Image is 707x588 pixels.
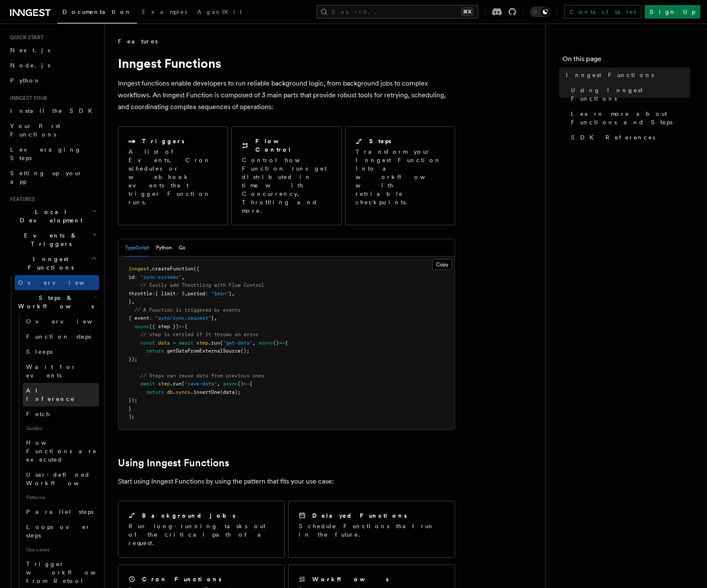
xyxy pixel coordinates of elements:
[217,381,220,387] span: ,
[345,126,455,225] a: StepsTransform your Inngest Function into a workflow with retriable checkpoints.
[26,508,94,515] span: Parallel steps
[149,323,179,329] span: ({ step })
[7,43,99,58] a: Next.js
[146,348,164,354] span: return
[223,381,238,387] span: async
[179,239,185,257] button: Go
[140,331,258,337] span: // step is retried if it throws an error
[208,340,220,346] span: .run
[118,476,455,487] p: Start using Inngest Functions by using the pattern that fits your use case:
[129,356,137,362] span: });
[26,411,51,417] span: Fetch
[185,381,217,387] span: "save-data"
[571,110,690,126] span: Learn more about Functions and Steps
[7,196,35,203] span: Features
[7,204,99,228] button: Local Development
[146,389,164,395] span: return
[179,323,185,329] span: =>
[231,126,341,225] a: Flow ControlControl how Function runs get distributed in time with Concurrency, Throttling and more.
[229,291,232,297] span: }
[23,383,99,406] a: AI Inference
[187,291,205,297] span: period
[62,8,132,15] span: Documentation
[137,3,192,23] a: Examples
[142,575,222,583] h2: Cron Functions
[7,103,99,118] a: Install the SDK
[562,67,690,83] a: Inngest Functions
[7,73,99,88] a: Python
[185,323,187,329] span: {
[129,266,149,272] span: inngest
[140,373,264,379] span: // Steps can reuse data from previous ones
[23,406,99,422] a: Fetch
[566,71,654,79] span: Inngest Functions
[645,5,700,19] a: Sign Up
[23,467,99,491] a: User-defined Workflows
[220,340,223,346] span: (
[23,435,99,467] a: How Functions are executed
[192,3,247,23] a: AgentKit
[7,208,92,225] span: Local Development
[571,133,655,142] span: SDK References
[129,274,134,280] span: id
[118,501,285,558] a: Background jobsRun long-running tasks out of the critical path of a request.
[129,414,134,420] span: );
[10,170,83,185] span: Setting up your app
[118,457,229,469] a: Using Inngest Functions
[149,266,193,272] span: .createFunction
[238,381,244,387] span: ()
[149,315,152,321] span: :
[57,3,137,24] a: Documentation
[131,299,134,305] span: ,
[10,77,41,84] span: Python
[196,340,208,346] span: step
[125,239,149,257] button: TypeScript
[273,340,279,346] span: ()
[7,166,99,189] a: Setting up your app
[23,344,99,359] a: Sleeps
[10,62,50,69] span: Node.js
[241,348,249,354] span: ();
[26,561,119,584] span: Trigger workflows from Retool
[279,340,285,346] span: =>
[26,318,113,325] span: Overview
[129,315,149,321] span: { event
[182,274,185,280] span: ,
[134,274,137,280] span: :
[232,291,235,297] span: ,
[142,8,187,15] span: Examples
[152,291,155,297] span: :
[118,126,228,225] a: TriggersA list of Events, Cron schedules or webhook events that trigger Function runs.
[312,511,407,520] h2: Delayed Functions
[193,266,199,272] span: ({
[26,471,102,486] span: User-defined Workflows
[7,34,43,41] span: Quick start
[23,359,99,383] a: Wait for events
[23,314,99,329] a: Overview
[356,147,446,206] p: Transform your Inngest Function into a workflow with retriable checkpoints.
[7,142,99,166] a: Leveraging Steps
[285,340,288,346] span: {
[173,389,176,395] span: .
[140,274,182,280] span: "sync-systems"
[10,47,50,53] span: Next.js
[23,543,99,556] span: Use cases
[142,137,185,145] h2: Triggers
[167,348,241,354] span: getDataFromExternalSource
[15,290,99,314] button: Steps & Workflows
[182,291,185,297] span: 3
[255,137,331,154] h2: Flow Control
[26,333,91,340] span: Function steps
[185,291,187,297] span: ,
[7,58,99,73] a: Node.js
[23,422,99,435] span: Guides
[176,291,179,297] span: :
[129,397,137,403] span: });
[7,231,92,248] span: Events & Triggers
[118,78,455,113] p: Inngest functions enable developers to run reliable background logic, from background jobs to com...
[369,137,391,145] h2: Steps
[7,228,99,251] button: Events & Triggers
[118,37,158,45] span: Features
[158,340,170,346] span: data
[23,519,99,543] a: Loops over steps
